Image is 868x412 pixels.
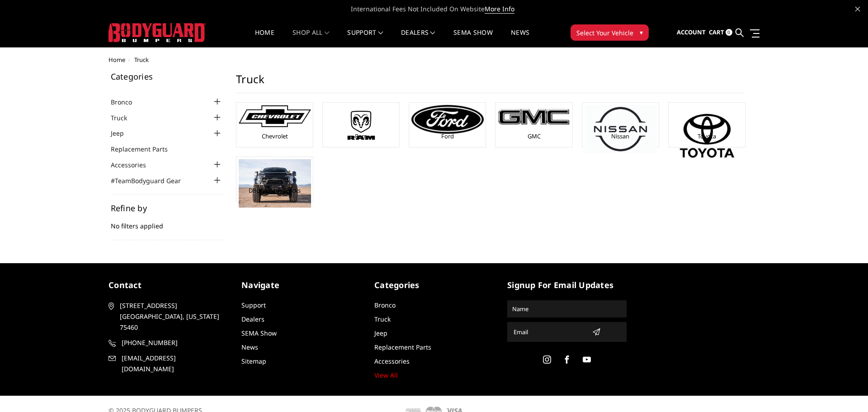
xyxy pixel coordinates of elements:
span: [STREET_ADDRESS] [GEOGRAPHIC_DATA], [US_STATE] 75460 [120,300,225,333]
span: [PHONE_NUMBER] [122,337,226,348]
a: Truck [374,315,391,323]
a: News [511,29,529,47]
a: Truck [111,113,138,123]
span: 0 [726,29,732,36]
input: Name [509,302,625,316]
a: Replacement Parts [111,144,179,154]
a: More Info [485,5,514,14]
a: [PHONE_NUMBER] [108,337,228,348]
div: No filters applied [111,204,223,240]
a: Sitemap [241,357,266,365]
a: Accessories [111,160,157,170]
a: Jeep [111,128,135,138]
a: Account [677,20,706,45]
a: Home [108,56,125,64]
span: Cart [709,28,724,36]
a: [EMAIL_ADDRESS][DOMAIN_NAME] [108,353,228,374]
a: Accessories [374,357,410,365]
a: SEMA Show [241,329,277,337]
span: Select Your Vehicle [576,28,633,38]
a: Chevrolet [262,132,288,140]
a: Toyota [698,132,716,140]
span: ▾ [640,28,643,37]
a: News [241,343,258,351]
a: SEMA Show [453,29,493,47]
h5: Categories [111,72,223,81]
a: Bronco [374,301,396,309]
a: Ram [355,132,367,140]
input: Email [510,325,589,339]
a: Replacement Parts [374,343,431,351]
a: shop all [292,29,329,47]
h1: Truck [236,72,744,93]
a: Support [347,29,383,47]
span: Account [677,28,706,36]
h5: Navigate [241,279,361,291]
h5: signup for email updates [507,279,627,291]
a: Bronco [111,97,143,107]
a: #TeamBodyguard Gear [111,176,192,185]
h5: contact [108,279,228,291]
a: View All [374,371,398,379]
button: Select Your Vehicle [571,24,649,41]
a: Home [255,29,274,47]
a: GMC [528,132,541,140]
a: Cart 0 [709,20,732,45]
h5: Categories [374,279,494,291]
a: Support [241,301,266,309]
span: [EMAIL_ADDRESS][DOMAIN_NAME] [122,353,226,374]
span: Truck [134,56,149,64]
a: Ford [441,132,454,140]
a: DBL Designs Trucks [249,186,301,194]
img: BODYGUARD BUMPERS [108,23,206,42]
a: Nissan [611,132,629,140]
a: Jeep [374,329,387,337]
a: Dealers [241,315,264,323]
a: Dealers [401,29,435,47]
h5: Refine by [111,204,223,212]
